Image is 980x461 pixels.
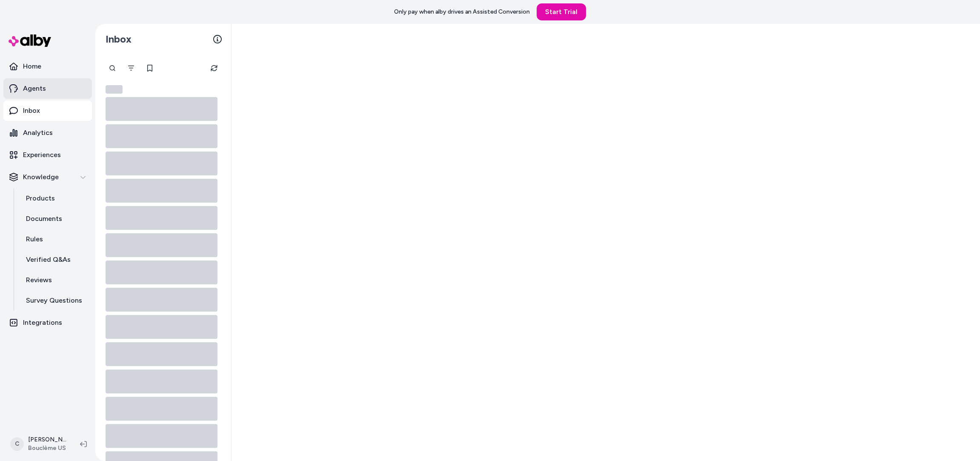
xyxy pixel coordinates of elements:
a: Inbox [3,100,92,121]
a: Products [17,188,92,209]
img: alby Logo [9,34,51,47]
span: Bouclème US [28,444,66,452]
p: Experiences [23,150,61,160]
a: Documents [17,209,92,229]
a: Survey Questions [17,290,92,311]
span: C [10,437,24,451]
a: Analytics [3,123,92,143]
p: [PERSON_NAME] [28,435,66,444]
p: Agents [23,83,46,94]
button: Filter [123,60,140,77]
h2: Inbox [106,33,131,46]
button: Knowledge [3,167,92,187]
a: Start Trial [537,3,586,20]
a: Rules [17,229,92,249]
p: Inbox [23,106,40,116]
a: Integrations [3,312,92,333]
p: Analytics [23,128,53,138]
button: Refresh [206,60,223,77]
p: Reviews [26,275,52,285]
p: Survey Questions [26,295,82,306]
a: Verified Q&As [17,249,92,270]
a: Agents [3,78,92,99]
p: Products [26,193,55,203]
p: Documents [26,214,62,224]
a: Experiences [3,145,92,165]
a: Home [3,56,92,77]
p: Home [23,61,41,72]
p: Knowledge [23,172,59,182]
a: Reviews [17,270,92,290]
button: C[PERSON_NAME]Bouclème US [5,430,73,458]
p: Only pay when alby drives an Assisted Conversion [394,8,530,16]
p: Integrations [23,318,62,328]
p: Verified Q&As [26,255,71,265]
p: Rules [26,234,43,244]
